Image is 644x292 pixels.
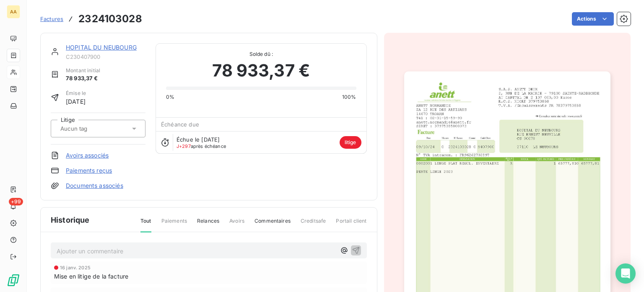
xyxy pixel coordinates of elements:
a: Factures [40,15,63,23]
span: 78 933,37 € [66,74,100,83]
span: 78 933,37 € [212,58,310,83]
span: Tout [140,217,151,232]
span: Paiements [161,217,187,231]
span: Portail client [336,217,366,231]
span: Échéance due [161,121,199,128]
span: litige [340,136,361,149]
span: J+297 [177,143,191,149]
span: Relances [197,217,219,231]
h3: 2324103028 [78,11,142,26]
button: Actions [572,12,614,26]
div: Open Intercom Messenger [615,263,636,284]
span: Commentaires [254,217,291,231]
a: Documents associés [66,182,123,190]
span: +99 [9,198,23,205]
div: AA [7,5,20,18]
span: après échéance [177,144,226,149]
a: Paiements reçus [66,166,112,175]
span: Émise le [66,89,86,97]
span: Montant initial [66,67,100,74]
span: C230407900 [66,53,145,60]
img: Logo LeanPay [7,274,20,287]
a: HOPITAL DU NEUBOURG [66,44,137,51]
span: Factures [40,16,63,22]
span: Solde dû : [166,50,356,58]
span: Échue le [DATE] [177,136,220,143]
input: Aucun tag [60,125,110,132]
span: 0% [166,93,174,101]
span: Historique [51,214,90,226]
span: Creditsafe [301,217,326,231]
span: Mise en litige de la facture [54,272,128,281]
span: Avoirs [229,217,244,231]
span: [DATE] [66,97,86,106]
a: Avoirs associés [66,151,109,160]
span: 16 janv. 2025 [60,265,91,270]
span: 100% [342,93,356,101]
